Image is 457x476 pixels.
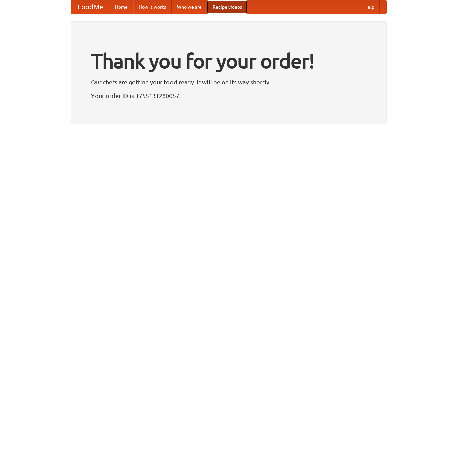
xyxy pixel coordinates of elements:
[359,0,380,14] a: Help
[207,0,247,14] a: Recipe videos
[172,0,207,14] a: Who we are
[71,0,110,14] a: FoodMe
[110,0,133,14] a: Home
[133,0,172,14] a: How it works
[91,77,366,87] p: Our chefs are getting your food ready. It will be on its way shortly.
[91,90,366,101] p: Your order ID is 1755131280057.
[91,45,366,77] h1: Thank you for your order!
